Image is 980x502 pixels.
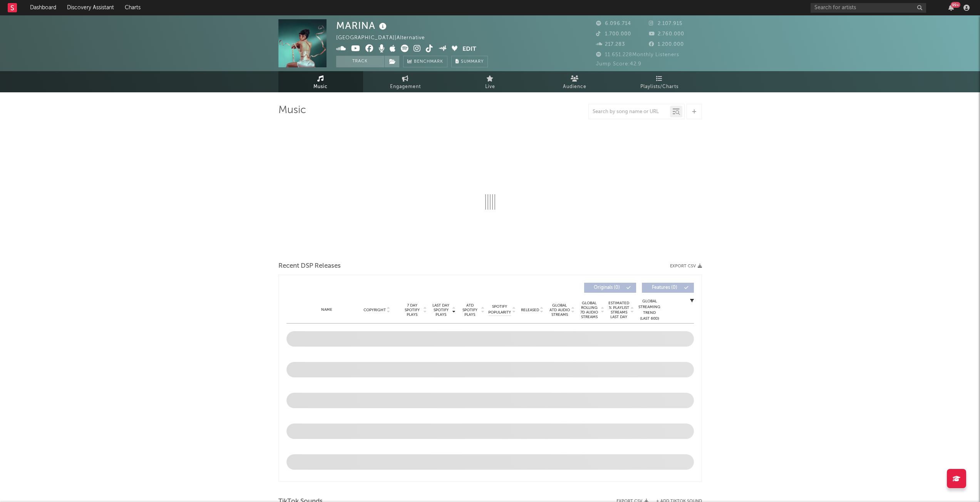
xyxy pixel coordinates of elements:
span: 6.096.714 [596,21,631,26]
span: Jump Score: 42.9 [596,62,642,67]
span: Playlists/Charts [640,82,678,92]
a: Benchmark [403,56,447,67]
span: Summary [461,60,484,64]
span: Benchmark [414,57,443,67]
span: 2.760.000 [649,32,684,37]
span: 1.700.000 [596,32,631,37]
input: Search for artists [811,3,926,13]
a: Playlists/Charts [617,71,702,92]
span: Global ATD Audio Streams [549,303,570,317]
span: 2.107.915 [649,21,682,26]
a: Live [448,71,533,92]
div: Global Streaming Trend (Last 60D) [638,299,661,322]
a: Music [278,71,363,92]
span: Music [313,82,328,92]
button: Summary [451,56,488,67]
input: Search by song name or URL [589,109,670,115]
span: Global Rolling 7D Audio Streams [579,301,600,319]
button: 99+ [948,5,954,11]
span: 217.283 [596,42,625,47]
button: Export CSV [670,264,702,269]
div: 99 + [951,2,960,8]
span: 1.200.000 [649,42,684,47]
span: Last Day Spotify Plays [431,303,451,317]
span: Audience [563,82,586,92]
span: Live [485,82,495,92]
span: Recent DSP Releases [278,262,341,271]
button: Track [336,56,384,67]
span: 7 Day Spotify Plays [402,303,422,317]
button: Originals(0) [584,283,636,293]
button: Edit [462,45,476,54]
span: Engagement [390,82,421,92]
a: Audience [533,71,617,92]
span: Copyright [364,308,386,312]
span: ATD Spotify Plays [460,303,480,317]
div: [GEOGRAPHIC_DATA] | Alternative [336,33,434,43]
span: Spotify Popularity [488,304,511,315]
button: Features(0) [642,283,694,293]
div: MARINA [336,19,389,32]
span: Features ( 0 ) [647,285,682,290]
a: Engagement [363,71,448,92]
span: Estimated % Playlist Streams Last Day [608,301,630,319]
span: 11.651.228 Monthly Listeners [596,52,679,57]
span: Originals ( 0 ) [589,285,625,290]
span: Released [521,308,539,312]
div: Name [302,307,352,313]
